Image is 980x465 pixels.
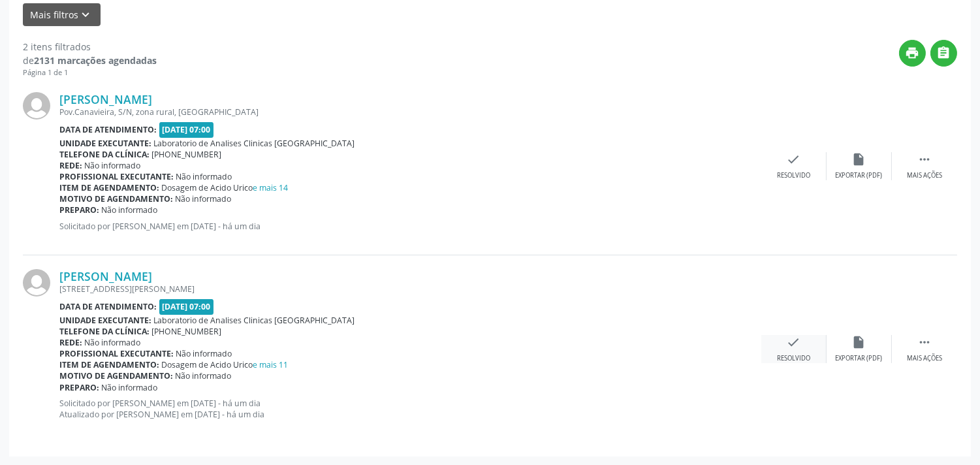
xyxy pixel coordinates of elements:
[59,124,157,135] b: Data de atendimento:
[59,283,761,295] div: [STREET_ADDRESS][PERSON_NAME]
[176,171,232,182] span: Não informado
[836,354,883,363] div: Exportar (PDF)
[836,171,883,180] div: Exportar (PDF)
[253,182,289,193] a: e mais 14
[907,171,942,180] div: Mais ações
[59,326,150,337] b: Telefone da clínica:
[23,3,101,26] button: Mais filtroskeyboard_arrow_down
[253,359,289,370] a: e mais 11
[154,315,355,326] span: Laboratorio de Analises Clinicas [GEOGRAPHIC_DATA]
[852,335,866,349] i: insert_drive_file
[59,204,99,216] b: Preparo:
[59,160,82,171] b: Rede:
[852,152,866,167] i: insert_drive_file
[23,40,157,54] div: 2 itens filtrados
[23,67,157,78] div: Página 1 de 1
[85,337,141,348] span: Não informado
[787,335,801,349] i: check
[899,40,926,67] button: print
[176,193,232,204] span: Não informado
[102,382,158,393] span: Não informado
[59,193,173,204] b: Motivo de agendamento:
[777,354,810,363] div: Resolvido
[59,359,159,370] b: Item de agendamento:
[162,182,289,193] span: Dosagem de Acido Urico
[102,204,158,216] span: Não informado
[59,370,173,381] b: Motivo de agendamento:
[59,221,761,232] p: Solicitado por [PERSON_NAME] em [DATE] - há um dia
[787,152,801,167] i: check
[59,382,99,393] b: Preparo:
[154,138,355,149] span: Laboratorio de Analises Clinicas [GEOGRAPHIC_DATA]
[23,54,157,67] div: de
[937,46,951,60] i: 
[906,46,920,60] i: print
[59,92,152,106] a: [PERSON_NAME]
[59,348,174,359] b: Profissional executante:
[59,171,174,182] b: Profissional executante:
[907,354,942,363] div: Mais ações
[159,299,214,314] span: [DATE] 07:00
[34,54,157,67] strong: 2131 marcações agendadas
[59,337,82,348] b: Rede:
[176,348,232,359] span: Não informado
[59,301,157,312] b: Data de atendimento:
[59,149,150,160] b: Telefone da clínica:
[59,398,761,420] p: Solicitado por [PERSON_NAME] em [DATE] - há um dia Atualizado por [PERSON_NAME] em [DATE] - há um...
[777,171,810,180] div: Resolvido
[59,269,152,283] a: [PERSON_NAME]
[59,138,151,149] b: Unidade executante:
[23,269,50,297] img: img
[59,182,159,193] b: Item de agendamento:
[152,149,222,160] span: [PHONE_NUMBER]
[176,370,232,381] span: Não informado
[23,92,50,120] img: img
[159,122,214,137] span: [DATE] 07:00
[930,40,957,67] button: 
[917,335,932,349] i: 
[59,106,761,118] div: Pov.Canavieira, S/N, zona rural, [GEOGRAPHIC_DATA]
[162,359,289,370] span: Dosagem de Acido Urico
[152,326,222,337] span: [PHONE_NUMBER]
[79,8,93,22] i: keyboard_arrow_down
[59,315,151,326] b: Unidade executante:
[917,152,932,167] i: 
[85,160,141,171] span: Não informado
